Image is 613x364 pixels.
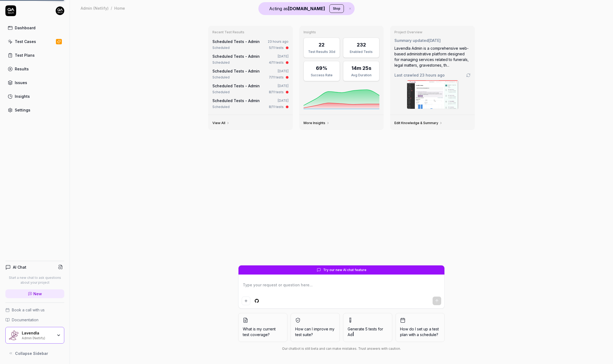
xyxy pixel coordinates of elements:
span: What is my current test coverage? [243,326,283,337]
time: 23 hours ago [420,73,445,77]
div: 5/11 tests [269,45,284,50]
div: / [111,5,112,11]
a: Edit Knowledge & Summary [394,121,443,125]
img: 7ccf6c19-61ad-4a6c-8811-018b02a1b829.jpg [56,6,64,15]
button: Lavendla LogoLavendlaAdmin (Netlify) [5,327,64,344]
button: How do I set up a test plan with a schedule? [395,313,445,342]
div: 7/11 tests [269,75,284,80]
time: [DATE] [278,99,288,103]
a: Scheduled Tests - Admin[DATE]Scheduled7/11 tests [211,67,290,81]
span: Summary updated [394,38,429,43]
a: Documentation [5,317,64,323]
button: Collapse Sidebar [5,348,64,359]
button: Add attachment [242,297,250,305]
div: Test Cases [15,39,36,44]
a: Dashboard [5,23,64,33]
h3: Insights [304,30,380,34]
a: Test Plans [5,50,64,60]
span: Try our new AI chat feature [323,268,366,272]
div: 14m 25s [351,64,371,72]
a: Scheduled Tests - Admin[DATE]Scheduled8/11 tests [211,97,290,110]
p: Start a new chat to ask questions about your project [5,275,64,285]
div: Admin (Netlify) [81,5,109,11]
h4: AI Chat [13,264,26,270]
div: Scheduled [212,60,230,65]
a: Settings [5,105,64,115]
span: Collapse Sidebar [15,351,48,356]
span: Book a call with us [12,307,45,313]
div: Results [15,66,29,72]
button: Stop [329,4,344,13]
a: More Insights [304,121,330,125]
div: 69% [316,64,327,72]
time: [DATE] [278,69,288,73]
time: [DATE] [278,54,288,58]
div: Lavendla [22,331,53,336]
div: Scheduled [212,90,230,95]
a: Scheduled Tests - Admin [212,69,260,73]
div: Avg Duration [347,73,376,78]
a: View All [212,121,230,125]
button: How can I improve my test suite? [291,313,340,342]
span: Documentation [12,317,38,323]
div: 22 [319,41,325,48]
div: Test Plans [15,52,35,58]
a: Test Cases [5,36,64,47]
a: Scheduled Tests - Admin [212,84,260,88]
div: Admin (Netlify) [22,336,53,340]
a: Results [5,64,64,74]
a: Issues [5,77,64,88]
div: Scheduled [212,45,230,50]
div: Our chatbot is still beta and can make mistakes. Trust answers with caution. [238,346,445,351]
div: Dashboard [15,25,35,31]
div: 8/11 tests [269,104,284,109]
div: Success Rate [307,73,336,78]
div: Issues [15,80,27,85]
span: Ad [348,332,352,337]
a: Scheduled Tests - Admin [212,39,260,44]
a: Scheduled Tests - Admin23 hours agoScheduled5/11 tests [211,38,290,51]
a: New [5,289,64,298]
div: 232 [357,41,366,48]
time: [DATE] [429,38,441,43]
div: Home [114,5,125,11]
div: Test Results 30d [307,49,336,54]
a: Insights [5,91,64,102]
span: How can I improve my test suite? [295,326,335,337]
h3: Recent Test Results [212,30,288,34]
a: Scheduled Tests - Admin [212,98,260,103]
a: Scheduled Tests - Admin[DATE]Scheduled8/11 tests [211,82,290,96]
time: [DATE] [278,84,288,88]
div: Enabled Tests [347,49,376,54]
h3: Project Overview [394,30,471,34]
time: 23 hours ago [268,39,288,44]
span: New [33,291,42,297]
div: 8/11 tests [269,90,284,95]
div: Settings [15,107,30,113]
div: Scheduled [212,75,230,80]
span: How do I set up a test plan with a schedule? [400,326,440,337]
div: Insights [15,93,30,99]
a: Scheduled Tests - Admin [212,54,260,59]
button: Generate 5 tests forAd [343,313,392,342]
div: 4/11 tests [269,60,284,65]
button: What is my current test coverage? [238,313,287,342]
a: Scheduled Tests - Admin[DATE]Scheduled4/11 tests [211,52,290,66]
img: Lavendla Logo [9,330,19,340]
a: Go to crawling settings [466,73,471,77]
span: Last crawled [394,72,445,78]
div: Lavendla Admin is a comprehensive web-based administrative platform designed for managing service... [394,45,471,68]
span: Generate 5 tests for [348,326,388,337]
a: Book a call with us [5,307,64,313]
div: Scheduled [212,104,230,109]
img: Screenshot [407,80,458,109]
